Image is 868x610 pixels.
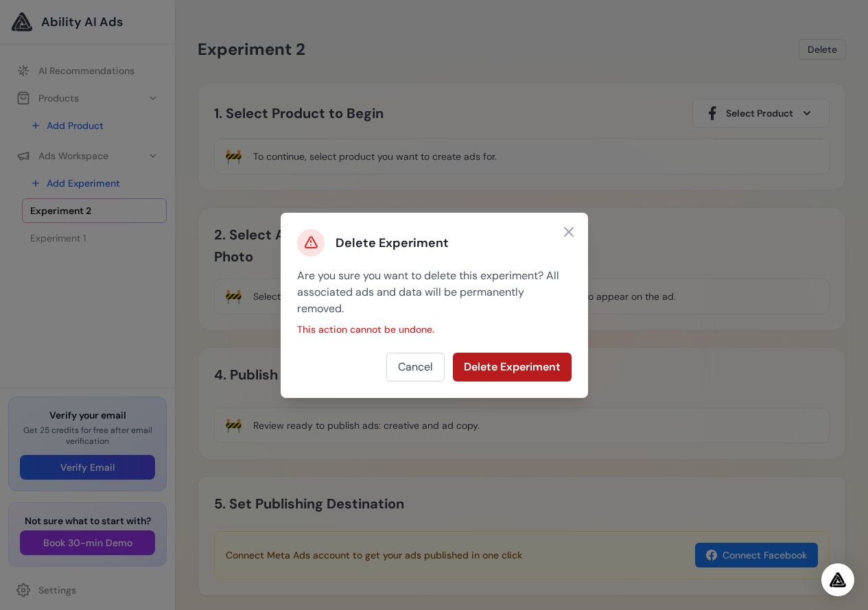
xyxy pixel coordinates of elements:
h3: Delete Experiment [336,233,572,253]
p: Are you sure you want to delete this experiment? All associated ads and data will be permanently ... [297,268,572,317]
div: Open Intercom Messenger [821,563,854,596]
button: Delete Experiment [453,353,572,382]
p: This action cannot be undone. [297,322,572,336]
button: Cancel [386,353,445,382]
